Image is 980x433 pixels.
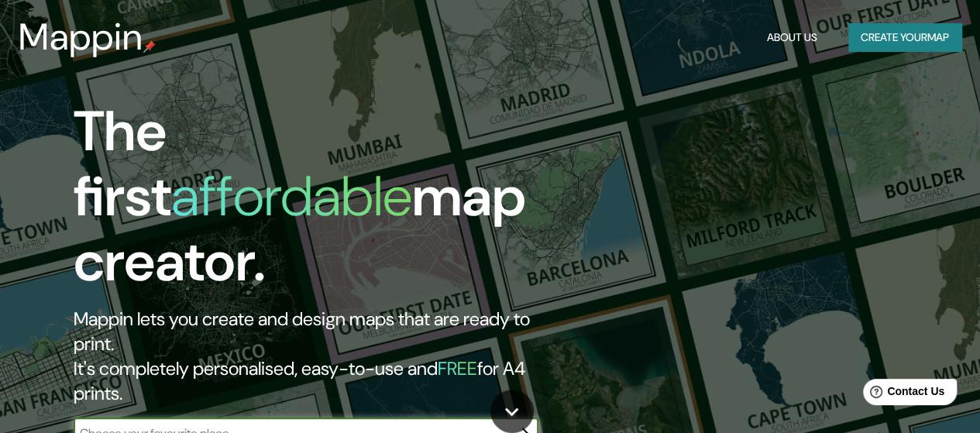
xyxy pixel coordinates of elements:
button: About Us [761,23,824,52]
button: Create yourmap [848,23,961,52]
h3: Mappin [19,15,143,59]
h5: FREE [438,356,477,380]
h1: affordable [171,160,412,232]
h1: The first map creator. [74,99,564,307]
iframe: Help widget launcher [842,373,963,416]
img: mappin-pin [143,40,156,53]
h2: Mappin lets you create and design maps that are ready to print. It's completely personalised, eas... [74,307,564,406]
